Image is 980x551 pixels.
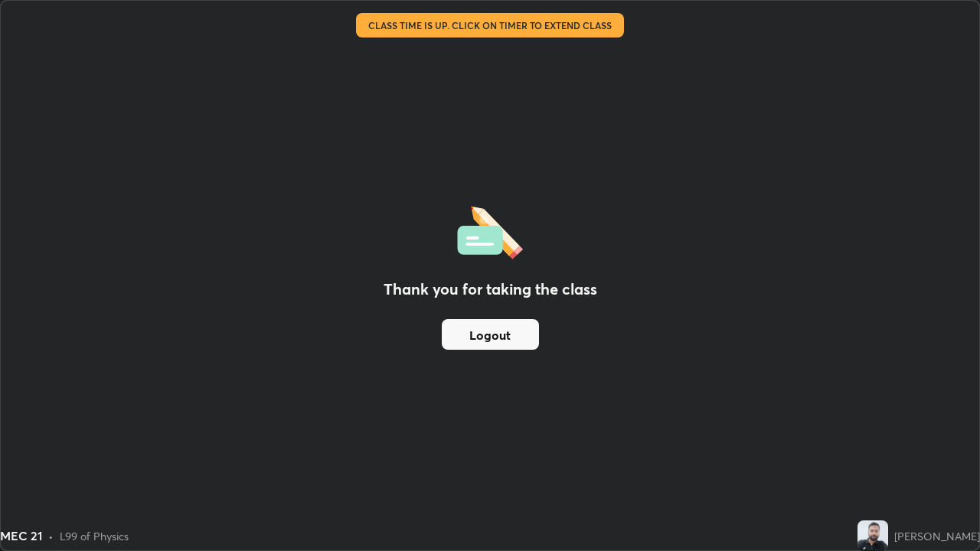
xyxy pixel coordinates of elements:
img: offlineFeedback.1438e8b3.svg [457,201,523,259]
button: Logout [442,319,539,350]
div: [PERSON_NAME] [894,528,980,544]
div: L99 of Physics [60,528,129,544]
h2: Thank you for taking the class [384,278,597,301]
img: e83d2e5d0cb24c88a75dbe19726ba663.jpg [857,520,888,551]
div: • [48,528,54,544]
